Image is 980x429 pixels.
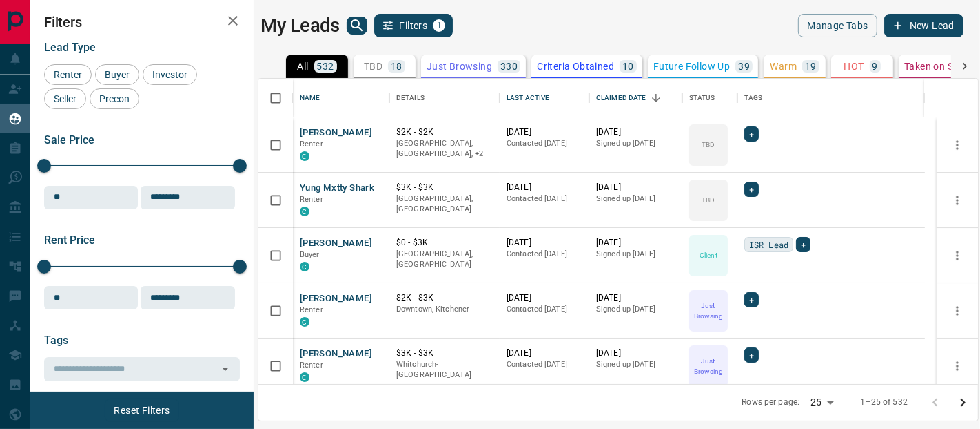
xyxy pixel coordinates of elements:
[949,389,977,417] button: Go to next page
[507,359,582,370] p: Contacted [DATE]
[947,245,968,266] button: more
[589,79,682,117] div: Claimed Date
[90,88,139,109] div: Precon
[744,79,763,117] div: Tags
[44,233,95,247] span: Rent Price
[364,61,382,71] p: TBD
[691,356,726,376] p: Just Browsing
[396,79,425,117] div: Details
[44,14,240,30] h2: Filters
[744,126,759,142] div: +
[947,190,968,211] button: more
[396,138,493,160] p: East York, Toronto
[300,317,309,327] div: condos.ca
[596,249,675,260] p: Signed up [DATE]
[300,207,309,216] div: condos.ca
[537,61,614,71] p: Criteria Obtained
[300,195,323,204] span: Renter
[389,79,500,117] div: Details
[396,359,493,381] p: Whitchurch-[GEOGRAPHIC_DATA]
[805,61,817,71] p: 19
[744,182,759,197] div: +
[798,14,877,37] button: Manage Tabs
[507,79,549,117] div: Last Active
[396,193,493,215] p: [GEOGRAPHIC_DATA], [GEOGRAPHIC_DATA]
[44,64,92,85] div: Renter
[300,361,323,370] span: Renter
[105,399,178,422] button: Reset Filters
[396,304,493,315] p: Downtown, Kitchener
[44,88,86,109] div: Seller
[261,15,340,37] h1: My Leads
[396,237,493,249] p: $0 - $3K
[682,79,737,117] div: Status
[749,238,788,251] span: ISR Lead
[749,348,754,362] span: +
[596,126,675,138] p: [DATE]
[646,88,666,108] button: Sort
[396,347,493,359] p: $3K - $3K
[300,347,372,361] button: [PERSON_NAME]
[691,301,726,321] p: Just Browsing
[796,237,810,252] div: +
[596,237,675,249] p: [DATE]
[622,61,634,71] p: 10
[347,17,367,35] button: search button
[300,126,372,140] button: [PERSON_NAME]
[689,79,715,117] div: Status
[507,182,582,193] p: [DATE]
[427,61,492,71] p: Just Browsing
[702,140,715,150] p: TBD
[744,347,759,363] div: +
[947,356,968,376] button: more
[396,126,493,138] p: $2K - $2K
[297,61,308,71] p: All
[300,250,320,259] span: Buyer
[805,392,838,412] div: 25
[500,79,589,117] div: Last Active
[44,41,96,54] span: Lead Type
[94,93,134,104] span: Precon
[300,262,309,271] div: condos.ca
[596,304,675,315] p: Signed up [DATE]
[742,397,800,408] p: Rows per page:
[300,372,309,382] div: condos.ca
[507,237,582,249] p: [DATE]
[95,64,139,85] div: Buyer
[49,93,81,104] span: Seller
[300,292,372,305] button: [PERSON_NAME]
[749,293,754,307] span: +
[653,61,730,71] p: Future Follow Up
[596,359,675,370] p: Signed up [DATE]
[884,14,963,37] button: New Lead
[396,249,493,270] p: [GEOGRAPHIC_DATA], [GEOGRAPHIC_DATA]
[300,305,323,314] span: Renter
[596,79,646,117] div: Claimed Date
[844,61,864,71] p: HOT
[596,292,675,304] p: [DATE]
[700,250,717,260] p: Client
[300,140,323,149] span: Renter
[143,64,197,85] div: Investor
[596,347,675,359] p: [DATE]
[738,61,750,71] p: 39
[396,182,493,193] p: $3K - $3K
[801,238,806,251] span: +
[49,69,87,80] span: Renter
[216,359,235,379] button: Open
[434,21,444,30] span: 1
[44,334,68,347] span: Tags
[770,61,797,71] p: Warm
[947,135,968,155] button: more
[507,193,582,204] p: Contacted [DATE]
[744,292,759,307] div: +
[861,397,908,408] p: 1–25 of 532
[44,133,94,146] span: Sale Price
[596,138,675,149] p: Signed up [DATE]
[596,182,675,193] p: [DATE]
[507,126,582,138] p: [DATE]
[300,237,372,250] button: [PERSON_NAME]
[702,195,715,205] p: TBD
[507,304,582,315] p: Contacted [DATE]
[293,79,389,117] div: Name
